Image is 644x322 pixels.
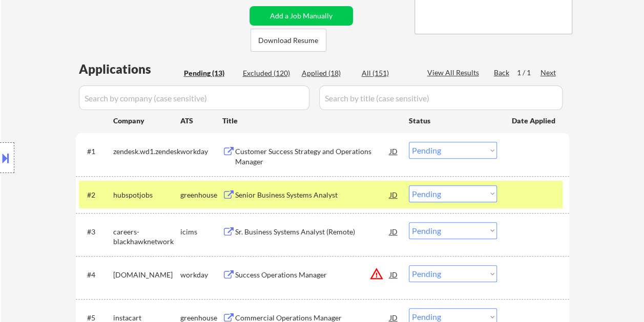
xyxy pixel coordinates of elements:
[180,146,222,157] div: workday
[235,190,390,200] div: Senior Business Systems Analyst
[251,29,326,52] button: Download Resume
[541,68,557,78] div: Next
[180,190,222,200] div: greenhouse
[389,222,399,241] div: JD
[235,270,390,280] div: Success Operations Manager
[87,270,105,280] div: #4
[389,185,399,204] div: JD
[319,85,563,110] input: Search by title (case sensitive)
[409,111,497,130] div: Status
[235,227,390,237] div: Sr. Business Systems Analyst (Remote)
[512,116,557,126] div: Date Applied
[389,265,399,284] div: JD
[494,68,510,78] div: Back
[243,68,294,78] div: Excluded (120)
[427,68,482,78] div: View All Results
[235,146,390,166] div: Customer Success Strategy and Operations Manager
[250,6,353,26] button: Add a Job Manually
[113,270,180,280] div: [DOMAIN_NAME]
[180,227,222,237] div: icims
[517,68,541,78] div: 1 / 1
[180,270,222,280] div: workday
[222,116,399,126] div: Title
[369,267,384,281] button: warning_amber
[184,68,235,78] div: Pending (13)
[180,116,222,126] div: ATS
[302,68,353,78] div: Applied (18)
[79,85,309,110] input: Search by company (case sensitive)
[389,142,399,160] div: JD
[362,68,413,78] div: All (151)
